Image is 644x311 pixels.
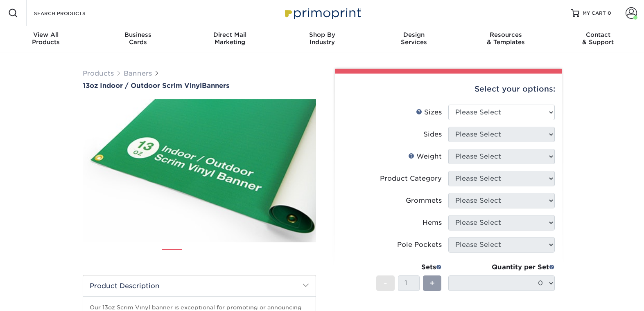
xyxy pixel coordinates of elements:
[83,275,316,296] h2: Product Description
[368,31,460,38] span: Design
[429,277,435,289] span: +
[184,31,276,46] div: Marketing
[460,31,552,38] span: Resources
[83,82,316,89] h1: Banners
[83,82,202,89] span: 13oz Indoor / Outdoor Scrim Vinyl
[552,31,644,38] span: Contact
[460,31,552,46] div: & Templates
[83,69,114,77] a: Products
[460,26,552,52] a: Resources& Templates
[92,26,184,52] a: BusinessCards
[281,4,363,22] img: Primoprint
[92,31,184,46] div: Cards
[368,26,460,52] a: DesignServices
[397,240,442,250] div: Pole Pockets
[276,31,368,46] div: Industry
[83,90,316,251] img: 13oz Indoor / Outdoor Scrim Vinyl 01
[83,82,316,89] a: 13oz Indoor / Outdoor Scrim VinylBanners
[189,246,210,266] img: Banners 02
[552,31,644,46] div: & Support
[423,218,442,228] div: Hems
[124,69,152,77] a: Banners
[184,26,276,52] a: Direct MailMarketing
[162,246,182,266] img: Banners 01
[341,74,555,105] div: Select your options:
[92,31,184,38] span: Business
[406,196,442,206] div: Grommets
[583,10,606,17] span: MY CART
[380,174,442,183] div: Product Category
[423,130,442,139] div: Sides
[552,26,644,52] a: Contact& Support
[276,31,368,38] span: Shop By
[217,246,237,266] img: Banners 03
[608,10,611,16] span: 0
[384,277,387,289] span: -
[276,26,368,52] a: Shop ByIndustry
[376,262,442,272] div: Sets
[416,107,442,117] div: Sizes
[408,152,442,161] div: Weight
[448,262,555,272] div: Quantity per Set
[368,31,460,46] div: Services
[33,8,113,18] input: SEARCH PRODUCTS.....
[184,31,276,38] span: Direct Mail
